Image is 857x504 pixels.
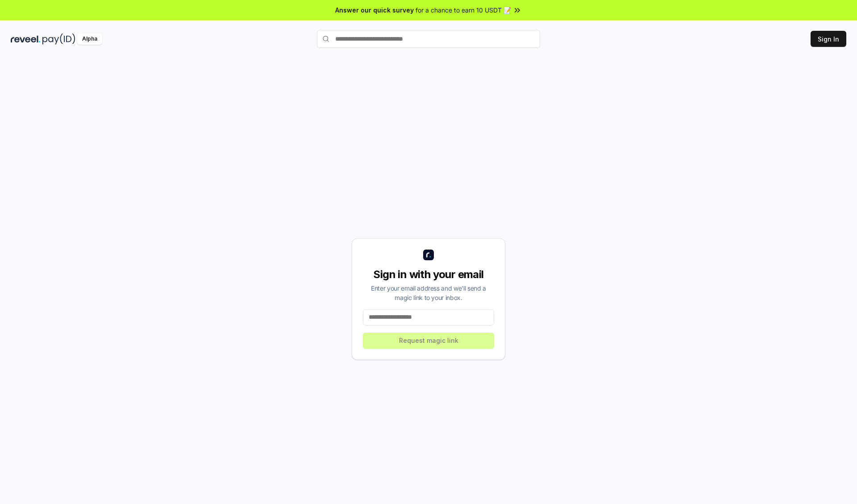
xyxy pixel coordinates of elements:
div: Alpha [77,33,102,45]
span: Answer our quick survey [335,5,414,15]
div: Enter your email address and we’ll send a magic link to your inbox. [363,283,494,302]
span: for a chance to earn 10 USDT 📝 [416,5,511,15]
button: Sign In [811,31,846,47]
img: reveel_dark [11,33,41,45]
div: Sign in with your email [363,267,494,282]
img: logo_small [423,250,434,260]
img: pay_id [42,33,75,45]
